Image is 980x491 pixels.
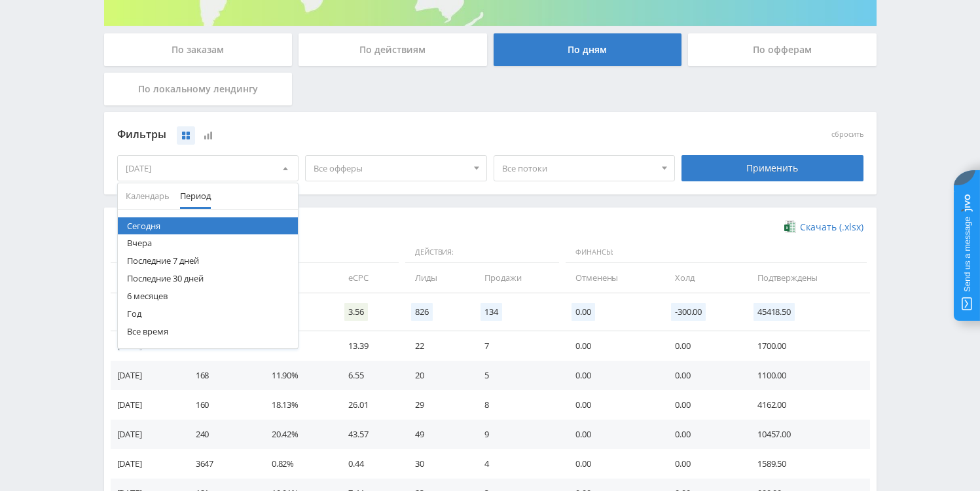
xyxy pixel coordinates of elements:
td: Итого: [111,293,183,331]
button: Период [175,183,216,209]
span: Календарь [126,183,170,209]
div: По дням [494,33,682,66]
span: Все офферы [314,156,467,181]
td: Подтверждены [744,263,870,293]
td: 0.00 [662,420,744,449]
td: 5 [471,361,562,390]
div: По локальному лендингу [104,73,293,105]
td: 4 [471,449,562,479]
td: 0.00 [562,420,662,449]
td: 0.00 [562,449,662,479]
td: 0.00 [662,361,744,390]
div: По офферам [688,33,877,66]
button: Все время [118,323,299,340]
span: Данные: [111,242,399,264]
td: 9 [471,420,562,449]
td: 20.42% [259,420,335,449]
img: xlsx [784,220,795,233]
button: Календарь [120,183,175,209]
span: 134 [481,303,502,321]
td: 10457.00 [744,420,870,449]
td: 6.55 [335,361,402,390]
td: eCPC [335,263,402,293]
span: Скачать (.xlsx) [800,222,863,232]
td: Отменены [562,263,662,293]
div: Фильтры [117,125,676,145]
td: 0.82% [259,449,335,479]
td: [DATE] [111,331,183,361]
div: Применить [681,155,863,181]
td: 160 [183,390,259,420]
td: 4162.00 [744,390,870,420]
td: 0.00 [662,449,744,479]
span: Финансы: [566,242,866,264]
a: Скачать (.xlsx) [784,221,863,234]
span: 0.00 [572,303,594,321]
td: 3647 [183,449,259,479]
td: Дата [111,263,183,293]
button: Последние 30 дней [118,270,299,287]
td: 13.39 [335,331,402,361]
td: 240 [183,420,259,449]
td: 22 [402,331,471,361]
td: 18.13% [259,390,335,420]
span: 826 [411,303,433,321]
td: Лиды [402,263,471,293]
span: 45418.50 [753,303,795,321]
td: 43.57 [335,420,402,449]
span: Все потоки [502,156,655,181]
td: 20 [402,361,471,390]
td: 0.00 [662,331,744,361]
span: Действия: [405,242,559,264]
td: Холд [662,263,744,293]
td: 0.00 [562,361,662,390]
div: По заказам [104,33,293,66]
button: Вчера [118,234,299,252]
td: 30 [402,449,471,479]
td: 1589.50 [744,449,870,479]
td: [DATE] [111,390,183,420]
span: Период [180,183,211,209]
td: 26.01 [335,390,402,420]
td: [DATE] [111,420,183,449]
td: 11.90% [259,361,335,390]
td: 7 [471,331,562,361]
button: Сегодня [118,217,299,235]
span: -300.00 [671,303,706,321]
button: 6 месяцев [118,287,299,305]
td: 1100.00 [744,361,870,390]
div: По действиям [299,33,487,66]
td: 29 [402,390,471,420]
span: 3.56 [344,303,367,321]
td: 49 [402,420,471,449]
div: [DATE] [118,156,299,181]
button: Год [118,305,299,323]
td: 0.00 [562,331,662,361]
td: [DATE] [111,449,183,479]
button: сбросить [831,130,863,139]
td: 1700.00 [744,331,870,361]
button: Последние 7 дней [118,252,299,270]
td: [DATE] [111,361,183,390]
td: 0.00 [562,390,662,420]
td: 0.44 [335,449,402,479]
td: 168 [183,361,259,390]
td: Продажи [471,263,562,293]
td: 0.00 [662,390,744,420]
td: 8 [471,390,562,420]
